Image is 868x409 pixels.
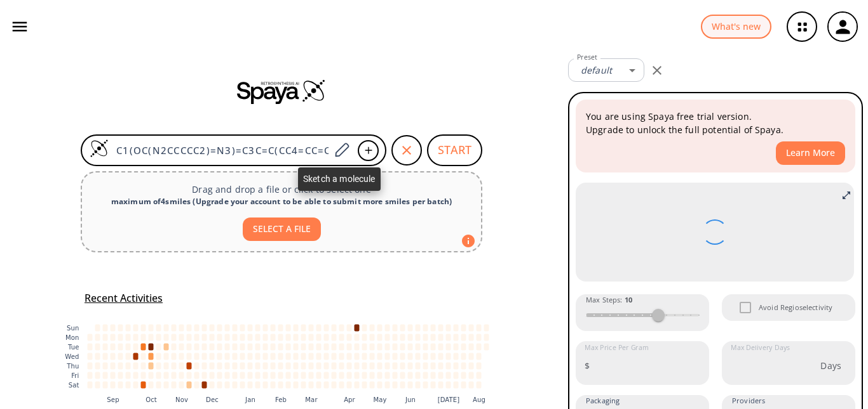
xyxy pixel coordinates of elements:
[586,294,632,306] span: Max Steps :
[759,302,832,313] span: Avoid Regioselectivity
[107,396,485,403] g: x-axis tick label
[625,295,632,304] strong: 10
[298,167,381,191] div: Sketch a molecule
[107,396,119,403] text: Sep
[92,196,471,207] div: maximum of 4 smiles ( Upgrade your account to be able to submit more smiles per batch )
[175,396,188,403] text: Nov
[109,144,330,157] input: Enter SMILES
[405,396,416,403] text: Jun
[146,396,157,403] text: Oct
[776,141,845,165] button: Learn More
[90,139,109,158] img: Logo Spaya
[92,183,471,196] p: Drag and drop a file or click to select one
[85,292,163,305] h5: Recent Activities
[88,324,489,388] g: cell
[65,325,79,389] g: y-axis tick label
[732,395,765,406] span: Providers
[731,343,790,353] label: Max Delivery Days
[586,395,620,406] span: Packaging
[427,134,482,166] button: START
[275,396,287,403] text: Feb
[66,363,79,370] text: Thu
[69,382,79,389] text: Sat
[71,372,79,379] text: Fri
[67,344,79,351] text: Tue
[65,353,79,360] text: Wed
[373,396,386,403] text: May
[79,288,168,309] button: Recent Activities
[206,396,219,403] text: Dec
[585,359,590,372] p: $
[65,334,79,341] text: Mon
[243,217,321,241] button: SELECT A FILE
[581,64,612,76] em: default
[237,79,326,104] img: Spaya logo
[577,53,597,62] label: Preset
[344,396,355,403] text: Apr
[245,396,255,403] text: Jan
[585,343,649,353] label: Max Price Per Gram
[586,110,845,136] p: You are using Spaya free trial version. Upgrade to unlock the full potential of Spaya.
[820,359,841,372] p: Days
[305,396,318,403] text: Mar
[473,396,485,403] text: Aug
[67,325,79,332] text: Sun
[438,396,460,403] text: [DATE]
[701,15,771,39] button: What's new
[841,190,851,200] svg: Full screen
